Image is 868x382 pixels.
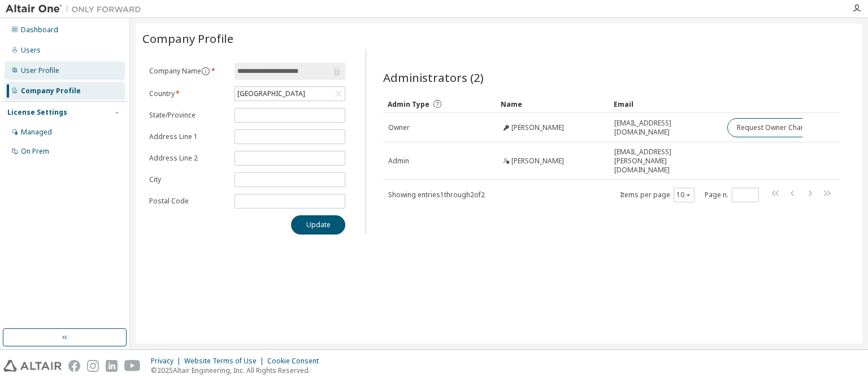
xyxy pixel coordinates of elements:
p: © 2025 Altair Engineering, Inc. All Rights Reserved. [151,366,325,375]
label: City [149,175,228,184]
span: Administrators (2) [383,70,484,85]
div: User Profile [21,66,59,75]
div: On Prem [21,147,49,156]
img: altair_logo.svg [3,360,62,372]
img: linkedin.svg [106,360,118,372]
img: instagram.svg [87,360,99,372]
div: Managed [21,128,52,137]
div: Name [501,95,605,113]
div: License Settings [7,108,67,117]
button: information [201,67,210,76]
div: Dashboard [21,25,58,34]
img: facebook.svg [68,360,80,372]
label: State/Province [149,111,228,120]
button: 10 [676,190,692,199]
button: Update [291,215,345,235]
div: Email [614,95,718,113]
img: youtube.svg [124,360,141,372]
div: Privacy [151,357,184,366]
label: Address Line 1 [149,132,228,141]
div: [GEOGRAPHIC_DATA] [236,88,307,100]
div: Company Profile [21,86,81,95]
label: Postal Code [149,197,228,206]
span: [PERSON_NAME] [511,123,564,132]
span: Items per page [620,188,695,202]
span: Owner [388,123,410,132]
div: [GEOGRAPHIC_DATA] [235,87,345,101]
span: [EMAIL_ADDRESS][DOMAIN_NAME] [614,119,717,137]
div: Website Terms of Use [184,357,267,366]
label: Address Line 2 [149,154,228,163]
span: [PERSON_NAME] [511,157,564,166]
div: Users [21,46,41,55]
span: Showing entries 1 through 2 of 2 [388,190,485,199]
span: [EMAIL_ADDRESS][PERSON_NAME][DOMAIN_NAME] [614,147,717,175]
div: Cookie Consent [267,357,325,366]
label: Country [149,89,228,98]
img: Altair One [6,3,147,15]
span: Company Profile [142,31,233,46]
button: Request Owner Change [727,118,823,137]
label: Company Name [149,67,228,76]
span: Admin Type [388,99,429,109]
span: Page n. [705,188,759,202]
span: Admin [388,157,409,166]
